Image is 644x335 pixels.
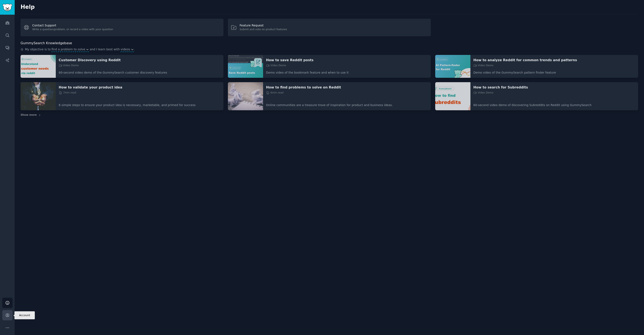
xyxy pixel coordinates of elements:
span: Video Demo [266,64,286,68]
button: videos [121,47,134,52]
span: 7 min read [59,91,76,95]
img: GummySearch logo [3,4,12,11]
span: Video Demo [59,64,79,68]
p: Demo video of the GummySearch pattern finder feature [473,68,635,75]
span: Show more [21,113,37,117]
span: Video Demo [473,91,493,95]
img: Customer Discovery using Reddit [21,55,56,78]
span: Video Demo [473,64,493,68]
span: My objective is to [25,47,51,52]
p: 60-second video demo of discovering Subreddits on Reddit using GummySearch [473,100,635,107]
div: . [21,47,638,52]
a: How to validate your product idea [59,85,221,90]
img: How to save Reddit posts [228,55,263,78]
h2: GummySearch Knowledgebase [21,41,72,46]
span: find a problem to solve [51,47,85,52]
a: How to find problems to solve on Reddit [266,85,428,90]
span: 6 min read [266,91,283,95]
p: Online communities are a treasure trove of inspiration for product and business ideas. [266,100,428,107]
p: 6 simple steps to ensure your product idea is necessary, marketable, and primed for success [59,100,221,107]
h2: Help [21,4,638,10]
a: Contact SupportWrite a question/problem, or record a video with your question [21,19,223,36]
img: How to find problems to solve on Reddit [228,82,263,110]
a: How to analyze Reddit for common trends and patterns [473,58,635,62]
p: 60-second video demo of the GummySearch customer discovery features [59,68,221,75]
a: Customer Discovery using Reddit [59,58,221,62]
a: Feature RequestSubmit and vote on product features [228,19,431,36]
span: and I learn best with [90,47,120,52]
img: How to analyze Reddit for common trends and patterns [435,55,470,78]
div: Feature Request [240,23,287,28]
a: How to search for Subreddits [473,85,635,90]
span: videos [121,47,130,52]
img: How to search for Subreddits [435,82,470,110]
button: find a problem to solve [51,47,89,52]
p: Demo video of the bookmark feature and when to use it [266,68,428,75]
img: How to validate your product idea [21,82,56,110]
a: How to save Reddit posts [266,58,428,62]
div: Submit and vote on product features [240,28,287,31]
